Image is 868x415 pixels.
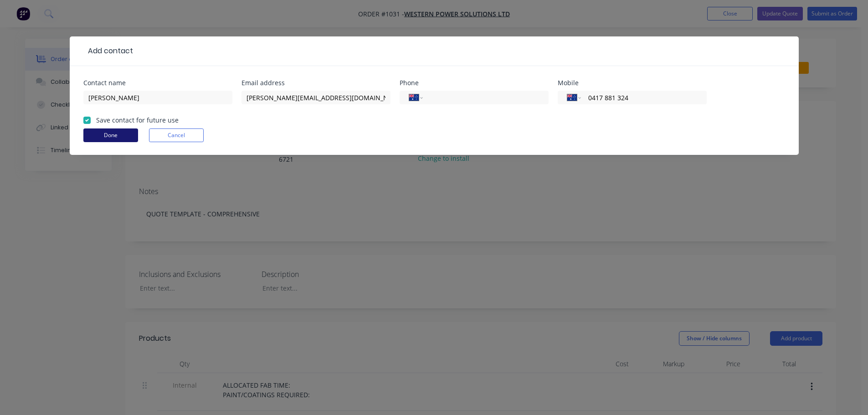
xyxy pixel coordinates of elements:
[149,128,204,142] button: Cancel
[83,128,138,142] button: Done
[558,80,707,86] div: Mobile
[241,80,390,86] div: Email address
[83,46,133,56] div: Add contact
[83,80,232,86] div: Contact name
[96,115,179,125] label: Save contact for future use
[400,80,549,86] div: Phone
